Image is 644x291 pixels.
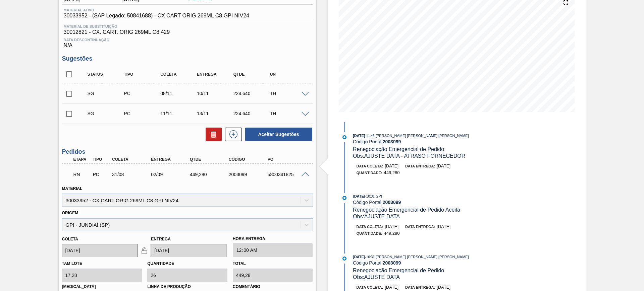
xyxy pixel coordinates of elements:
[110,172,154,177] div: 31/08/2025
[62,55,313,62] h3: Sugestões
[353,255,365,259] span: [DATE]
[357,231,382,235] span: Quantidade :
[188,172,232,177] div: 449,280
[365,255,375,259] span: - 10:31
[375,134,469,138] span: : [PERSON_NAME] [PERSON_NAME] [PERSON_NAME]
[353,146,444,152] span: Renegociação Emergencial de Pedido
[222,128,242,141] div: Nova sugestão
[122,72,163,77] div: Tipo
[437,224,450,229] span: [DATE]
[195,111,236,116] div: 13/11/2025
[110,157,154,162] div: Coleta
[159,91,199,96] div: 08/11/2025
[357,285,383,289] span: Data coleta:
[159,111,199,116] div: 11/11/2025
[242,127,313,142] div: Aceitar Sugestões
[62,237,78,241] label: Coleta
[268,72,309,77] div: UN
[383,260,401,266] strong: 2003099
[232,91,272,96] div: 224.640
[195,91,236,96] div: 10/11/2025
[353,268,444,273] span: Renegociação Emergencial de Pedido
[375,255,469,259] span: : [PERSON_NAME] [PERSON_NAME] [PERSON_NAME]
[353,139,512,144] div: Código Portal:
[365,134,375,138] span: - 11:46
[268,111,309,116] div: TH
[195,72,236,77] div: Entrega
[384,170,400,175] span: 449,280
[342,135,346,139] img: atual
[342,257,346,261] img: atual
[147,261,174,266] label: Quantidade
[353,214,400,219] span: Obs: AJUSTE DATA
[405,164,435,168] span: Data entrega:
[86,72,126,77] div: Status
[62,35,313,49] div: N/A
[365,195,375,198] span: - 10:31
[72,167,92,182] div: Em renegociação
[233,234,313,244] label: Hora Entrega
[227,172,271,177] div: 2003099
[245,128,312,141] button: Aceitar Sugestões
[91,172,111,177] div: Pedido de Compra
[437,163,450,168] span: [DATE]
[138,244,151,257] button: locked
[357,225,383,229] span: Data coleta:
[405,285,435,289] span: Data entrega:
[232,72,272,77] div: Qtde
[72,157,92,162] div: Etapa
[385,224,398,229] span: [DATE]
[159,72,199,77] div: Coleta
[62,148,313,155] h3: Pedidos
[62,244,138,257] input: dd/mm/yyyy
[151,244,227,257] input: dd/mm/yyyy
[73,172,90,177] p: RN
[91,157,111,162] div: Tipo
[122,111,163,116] div: Pedido de Compra
[357,171,382,175] span: Quantidade :
[342,196,346,200] img: atual
[353,200,512,205] div: Código Portal:
[149,172,193,177] div: 02/09/2025
[202,128,222,141] div: Excluir Sugestões
[353,274,400,280] span: Obs: AJUSTE DATA
[385,285,398,290] span: [DATE]
[188,157,232,162] div: Qtde
[64,24,311,28] span: Material de Substituição
[64,38,311,42] span: Data Descontinuação
[353,153,465,159] span: Obs: AJUSTE DATA - ATRASO FORNECEDOR
[149,157,193,162] div: Entrega
[64,8,250,12] span: Material ativo
[232,111,272,116] div: 224.640
[64,29,311,35] span: 30012821 - CX. CART. ORIG 269ML C8 429
[227,157,271,162] div: Código
[62,186,83,191] label: Material
[353,134,365,138] span: [DATE]
[353,260,512,266] div: Código Portal:
[151,237,171,241] label: Entrega
[266,172,310,177] div: 5800341825
[385,163,398,168] span: [DATE]
[62,211,78,215] label: Origem
[405,225,435,229] span: Data entrega:
[384,231,400,236] span: 449,280
[375,194,382,198] span: : GPI
[86,111,126,116] div: Sugestão Criada
[268,91,309,96] div: TH
[437,285,450,290] span: [DATE]
[62,261,82,266] label: Tam lote
[353,207,460,213] span: Renegociação Emergencial de Pedido Aceita
[122,91,163,96] div: Pedido de Compra
[266,157,310,162] div: PO
[86,91,126,96] div: Sugestão Criada
[383,139,401,144] strong: 2003099
[383,200,401,205] strong: 2003099
[140,246,148,254] img: locked
[353,194,365,198] span: [DATE]
[357,164,383,168] span: Data coleta:
[233,261,246,266] label: Total
[64,13,250,19] span: 30033952 - (SAP Legado: 50841688) - CX CART ORIG 269ML C8 GPI NIV24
